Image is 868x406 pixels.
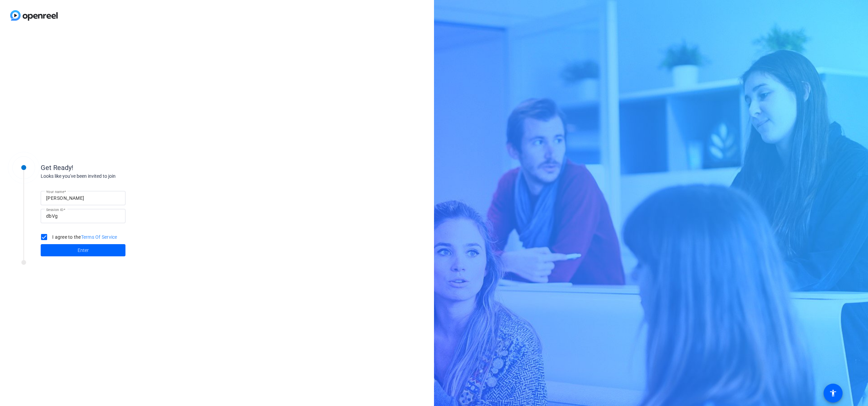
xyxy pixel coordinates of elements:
a: Terms Of Service [81,234,117,240]
mat-label: Your name [46,190,64,194]
mat-label: Session ID [46,208,63,212]
span: Enter [78,247,89,254]
div: Looks like you've been invited to join [41,173,176,180]
button: Enter [41,244,125,256]
label: I agree to the [51,234,117,240]
div: Get Ready! [41,163,176,173]
mat-icon: accessibility [829,389,837,397]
